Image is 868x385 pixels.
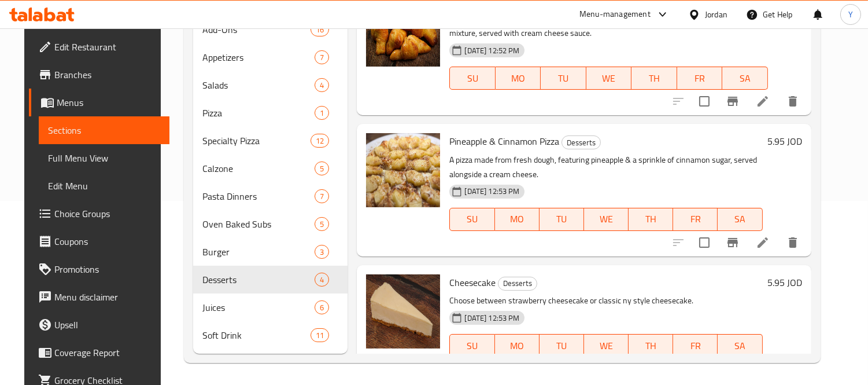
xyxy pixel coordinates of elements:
span: [DATE] 12:53 PM [460,313,524,324]
span: 3 [315,247,328,258]
div: items [315,300,329,314]
span: Calzone [202,162,315,175]
div: Pizza1 [193,99,348,127]
button: WE [586,67,631,90]
div: Calzone5 [193,155,348,182]
span: Coupons [54,234,160,248]
div: items [315,245,329,259]
span: Pizza [202,106,315,120]
h6: 5.95 JOD [767,274,802,291]
div: Add-Ons16 [193,16,348,43]
button: FR [673,208,718,231]
span: 1 [315,108,328,119]
button: delete [779,87,807,115]
div: Burger3 [193,238,348,266]
button: TH [629,208,673,231]
span: Salads [202,78,315,92]
span: SA [722,338,758,354]
div: Specialty Pizza [202,134,311,148]
a: Branches [29,61,169,89]
a: Edit menu item [756,94,770,108]
span: 7 [315,191,328,202]
a: Promotions [29,255,169,283]
div: items [315,106,329,120]
a: Upsell [29,311,169,339]
span: Select to update [692,230,716,255]
a: Coupons [29,228,169,255]
div: items [315,273,329,287]
span: TH [636,70,672,87]
div: items [311,134,329,148]
span: Desserts [562,136,600,149]
a: Coverage Report [29,339,169,366]
span: 4 [315,80,328,91]
p: A pizza made from fresh dough, featuring pineapple & a sprinkle of cinnamon sugar, served alongsi... [449,153,762,182]
span: SU [455,211,490,228]
span: MO [500,70,536,87]
span: Add-Ons [202,23,311,36]
img: Cheesecake [366,274,440,349]
a: Edit Menu [39,172,169,200]
span: 7 [315,52,328,63]
div: Desserts [498,277,537,291]
span: SU [455,70,490,87]
span: Edit Menu [48,179,160,193]
button: MO [495,208,540,231]
span: Desserts [498,277,537,290]
span: SA [722,211,758,228]
span: Burger [202,245,315,259]
span: Juices [202,300,315,314]
span: Select to update [692,89,716,113]
span: 5 [315,163,328,174]
div: Oven Baked Subs5 [193,210,348,238]
button: TU [541,67,586,90]
a: Menu disclaimer [29,283,169,311]
a: Full Menu View [39,144,169,172]
button: FR [677,67,722,90]
button: SA [718,334,762,357]
span: Branches [54,68,160,82]
span: TH [633,338,668,354]
button: MO [495,334,540,357]
div: Appetizers7 [193,43,348,71]
div: Salads4 [193,71,348,99]
span: Promotions [54,262,160,276]
div: items [315,50,329,64]
span: Appetizers [202,50,315,64]
button: SU [449,208,494,231]
span: Oven Baked Subs [202,217,315,231]
button: TU [540,334,584,357]
button: SA [718,208,762,231]
span: WE [591,70,627,87]
span: Desserts [202,273,315,287]
button: WE [584,334,629,357]
img: Pineapple & Cinnamon Pizza [366,133,440,207]
span: 16 [311,24,328,35]
div: items [315,189,329,203]
span: TU [544,338,579,354]
button: SU [449,334,494,357]
span: [DATE] 12:52 PM [460,45,524,56]
button: WE [584,208,629,231]
div: Pasta Dinners [202,189,315,203]
span: SU [455,338,490,354]
span: MO [500,211,535,228]
div: Jordan [705,8,727,21]
span: Y [848,8,853,21]
span: Soft Drink [202,328,311,342]
a: Edit menu item [756,236,770,250]
div: Soft Drink11 [193,321,348,349]
span: WE [589,338,624,354]
span: MO [500,338,535,354]
span: WE [589,211,624,228]
span: FR [682,70,718,87]
button: Branch-specific-item [719,87,747,115]
span: Sections [48,123,160,137]
div: Desserts4 [193,266,348,294]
